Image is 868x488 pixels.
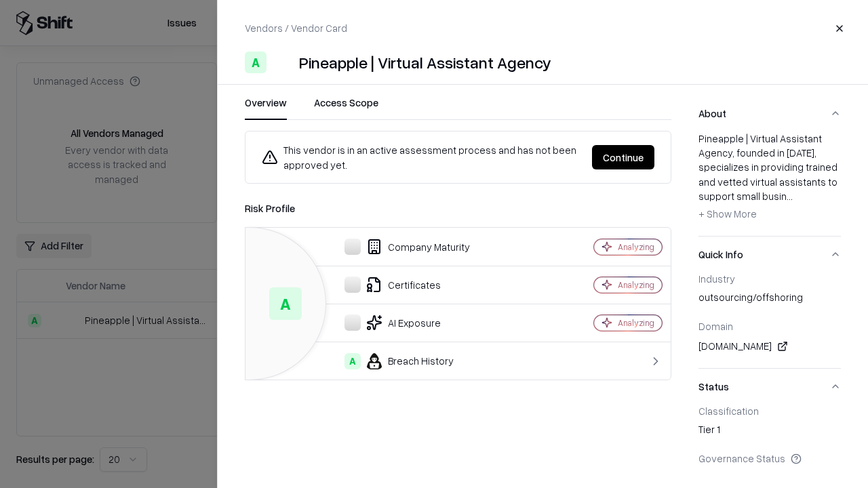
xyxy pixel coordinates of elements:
button: + Show More [698,203,757,225]
div: Domain [698,320,841,332]
button: Continue [592,145,654,169]
span: + Show More [698,207,757,220]
div: Tier 1 [698,422,841,441]
div: Governance Status [698,452,841,464]
div: Breach History [256,353,547,369]
div: Classification [698,405,841,417]
div: Company Maturity [256,239,547,255]
div: Pineapple | Virtual Assistant Agency [299,52,551,73]
div: Analyzing [618,317,654,329]
div: Pineapple | Virtual Assistant Agency, founded in [DATE], specializes in providing trained and vet... [698,131,841,225]
div: A [344,353,361,369]
button: Quick Info [698,237,841,272]
div: Analyzing [618,241,654,253]
div: Certificates [256,277,547,293]
div: A [269,287,302,320]
div: A [245,52,267,73]
div: Analyzing [618,279,654,291]
div: [DOMAIN_NAME] [698,338,841,354]
div: outsourcing/offshoring [698,290,841,309]
button: Overview [245,96,287,120]
img: Pineapple | Virtual Assistant Agency [272,52,294,73]
button: About [698,96,841,131]
div: AI Exposure [256,314,547,331]
div: Quick Info [698,272,841,368]
div: This vendor is in an active assessment process and has not been approved yet. [262,142,581,172]
div: Risk Profile [245,200,671,216]
span: ... [787,190,793,202]
button: Access Scope [314,96,378,120]
button: Status [698,369,841,405]
div: Industry [698,272,841,285]
div: About [698,131,841,236]
p: Vendors / Vendor Card [245,21,347,35]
